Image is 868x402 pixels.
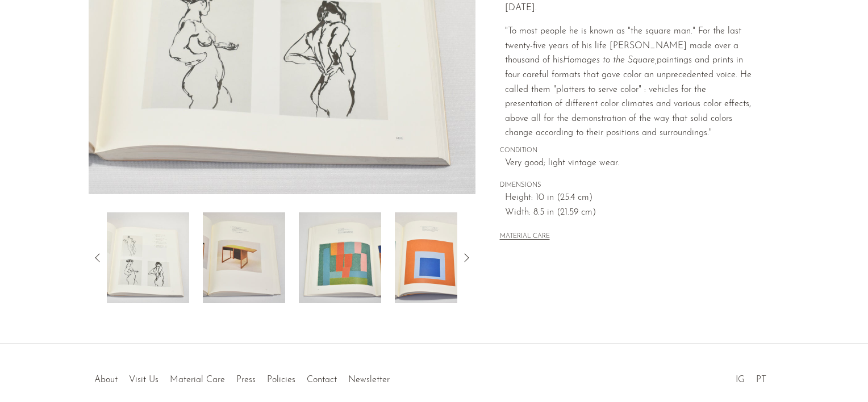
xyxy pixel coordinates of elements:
[203,212,285,303] img: Josef Albers
[736,375,745,384] a: IG
[170,375,225,384] a: Material Care
[307,375,337,384] a: Contact
[299,212,381,303] img: Josef Albers
[500,181,756,191] span: DIMENSIONS
[107,212,189,303] img: Josef Albers
[395,212,477,303] img: Josef Albers
[756,375,766,384] a: PT
[500,233,550,241] button: MATERIAL CARE
[505,156,756,171] span: Very good; light vintage wear.
[267,375,295,384] a: Policies
[505,206,756,220] span: Width: 8.5 in (21.59 cm)
[129,375,158,384] a: Visit Us
[730,366,772,388] ul: Social Medias
[236,375,256,384] a: Press
[563,56,657,65] em: Homages to the Square,
[505,191,756,206] span: Height: 10 in (25.4 cm)
[505,24,756,141] p: "To most people he is known as "the square man." For the last twenty-five years of his life [PERS...
[89,366,395,388] ul: Quick links
[94,375,118,384] a: About
[500,146,756,156] span: CONDITION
